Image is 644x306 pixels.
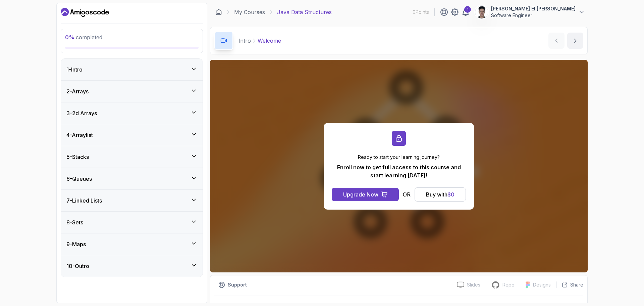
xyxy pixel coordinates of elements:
p: Welcome [258,37,281,45]
span: $ 0 [447,191,454,198]
h3: 10 - Outro [66,262,89,270]
button: next content [567,33,583,49]
button: user profile image[PERSON_NAME] El [PERSON_NAME]Software Engineer [475,5,585,19]
div: Buy with [426,190,454,199]
button: Support button [214,279,251,290]
p: Enroll now to get full access to this course and start learning [DATE]! [332,163,466,179]
p: [PERSON_NAME] El [PERSON_NAME] [491,5,576,12]
p: 0 Points [413,9,429,15]
img: user profile image [475,6,488,18]
button: 3-2d Arrays [61,102,203,124]
button: 5-Stacks [61,146,203,168]
h3: 1 - Intro [66,65,83,74]
button: 6-Queues [61,168,203,189]
div: 1 [464,6,471,13]
button: Buy with$0 [415,187,466,202]
p: Support [228,281,247,288]
h3: 3 - 2d Arrays [66,109,97,117]
button: 2-Arrays [61,81,203,102]
h3: 8 - Sets [66,218,83,226]
h3: 7 - Linked Lists [66,196,102,205]
p: Designs [533,281,551,288]
button: 1-Intro [61,59,203,80]
p: Share [570,281,583,288]
span: 0 % [65,34,74,41]
a: Dashboard [215,9,222,15]
h3: 5 - Stacks [66,153,89,161]
button: 10-Outro [61,255,203,277]
p: Repo [502,281,515,288]
p: Intro [238,37,251,45]
button: Upgrade Now [332,188,399,201]
button: 9-Maps [61,233,203,255]
button: 4-Arraylist [61,124,203,146]
button: 7-Linked Lists [61,190,203,211]
button: Share [556,281,583,288]
p: Software Engineer [491,12,576,19]
a: Dashboard [61,7,109,18]
a: 1 [462,8,470,16]
h3: 2 - Arrays [66,87,89,95]
h3: 9 - Maps [66,240,86,248]
p: Ready to start your learning journey? [332,154,466,161]
span: completed [65,34,102,41]
h3: 4 - Arraylist [66,131,93,139]
p: Slides [467,281,480,288]
h3: 6 - Queues [66,175,92,183]
a: My Courses [234,8,265,16]
p: Java Data Structures [277,8,332,16]
p: OR [403,190,411,199]
button: 8-Sets [61,212,203,233]
button: previous content [548,33,565,49]
div: Upgrade Now [343,190,378,199]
